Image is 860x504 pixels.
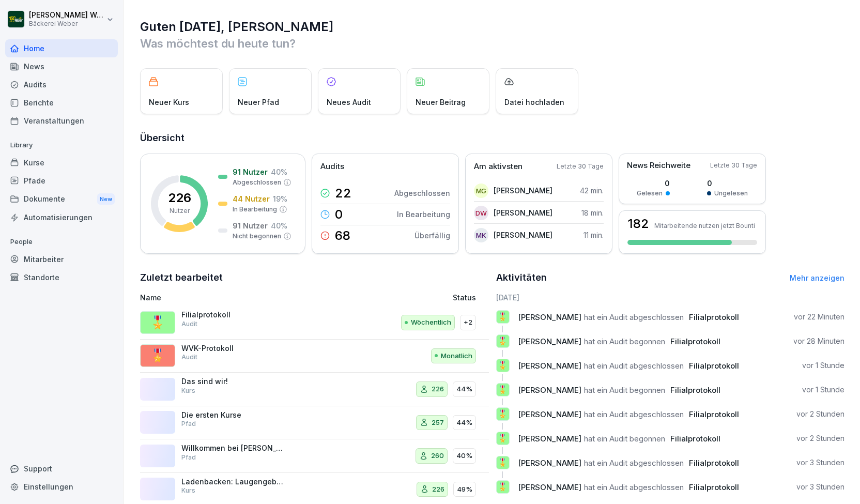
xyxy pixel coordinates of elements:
p: Am aktivsten [474,161,523,173]
p: 🎖️ [150,346,165,365]
h2: Übersicht [140,131,844,145]
p: WVK-Protokoll [181,344,285,353]
p: Ladenbacken: Laugengebäcke [181,477,285,486]
p: [PERSON_NAME] [494,185,552,196]
p: 260 [431,451,444,461]
a: Einstellungen [5,478,118,496]
p: 42 min. [580,185,604,196]
div: MG [474,184,488,198]
a: Mehr anzeigen [790,273,844,282]
p: Gelesen [637,189,663,198]
h1: Guten [DATE], [PERSON_NAME] [140,19,844,35]
p: [PERSON_NAME] Weber [29,11,104,20]
a: Kurse [5,154,118,172]
p: 49% [457,484,472,495]
a: Die ersten KursePfad25744% [140,406,489,440]
p: Audits [320,161,344,173]
p: Mitarbeitende nutzen jetzt Bounti [654,222,755,230]
p: Die ersten Kurse [181,410,285,420]
p: 68 [335,230,350,242]
span: Filialprotokoll [689,409,739,419]
p: News Reichweite [627,160,690,172]
p: Kurs [181,386,195,395]
span: hat ein Audit abgeschlossen [584,361,684,371]
p: 🎖️ [498,334,508,348]
div: DW [474,206,488,220]
p: Name [140,292,356,303]
p: vor 1 Stunde [802,385,844,395]
a: 🎖️WVK-ProtokollAuditMonatlich [140,340,489,373]
p: Abgeschlossen [394,188,450,198]
p: Nicht begonnen [233,232,281,241]
p: Was möchtest du heute tun? [140,35,844,52]
p: 18 min. [581,207,604,218]
p: Neuer Kurs [149,97,189,108]
p: 🎖️ [498,455,508,470]
p: vor 2 Stunden [796,433,844,444]
p: Monatlich [441,351,472,361]
p: vor 22 Minuten [794,312,844,322]
p: 0 [335,208,343,221]
p: 🎖️ [498,310,508,324]
p: 11 min. [583,230,604,240]
p: Library [5,137,118,154]
a: Veranstaltungen [5,112,118,130]
span: Filialprotokoll [670,385,720,395]
a: Automatisierungen [5,208,118,226]
p: 0 [637,178,670,189]
span: hat ein Audit abgeschlossen [584,312,684,322]
p: 19 % [273,193,287,204]
span: hat ein Audit abgeschlossen [584,482,684,492]
div: Mitarbeiter [5,250,118,268]
p: Willkommen bei [PERSON_NAME] [181,444,285,453]
a: Audits [5,75,118,94]
a: Berichte [5,94,118,112]
a: Standorte [5,268,118,286]
h2: Aktivitäten [496,270,547,285]
p: Ungelesen [714,189,748,198]
p: 226 [432,384,444,394]
p: 40 % [271,166,287,177]
p: Filialprotokoll [181,310,285,319]
p: Wöchentlich [411,317,451,328]
p: Kurs [181,486,195,495]
span: hat ein Audit begonnen [584,385,665,395]
p: Neuer Pfad [238,97,279,108]
span: [PERSON_NAME] [518,434,581,444]
p: Audit [181,353,197,362]
div: Pfade [5,172,118,190]
span: Filialprotokoll [670,337,720,346]
p: In Bearbeitung [233,205,277,214]
p: 44 Nutzer [233,193,270,204]
span: Filialprotokoll [689,458,739,468]
span: hat ein Audit abgeschlossen [584,458,684,468]
p: 91 Nutzer [233,166,268,177]
p: Datei hochladen [504,97,564,108]
a: Home [5,39,118,57]
span: Filialprotokoll [670,434,720,444]
p: In Bearbeitung [397,209,450,220]
h2: Zuletzt bearbeitet [140,270,489,285]
p: Audit [181,319,197,329]
span: Filialprotokoll [689,312,739,322]
span: [PERSON_NAME] [518,482,581,492]
p: 0 [707,178,748,189]
p: Letzte 30 Tage [557,162,604,171]
div: Support [5,460,118,478]
p: 🎖️ [498,431,508,446]
div: News [5,57,118,75]
p: 91 Nutzer [233,220,268,231]
p: 44% [456,418,472,428]
div: Dokumente [5,190,118,209]
p: [PERSON_NAME] [494,207,552,218]
span: [PERSON_NAME] [518,385,581,395]
span: [PERSON_NAME] [518,312,581,322]
p: 22 [335,187,351,200]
